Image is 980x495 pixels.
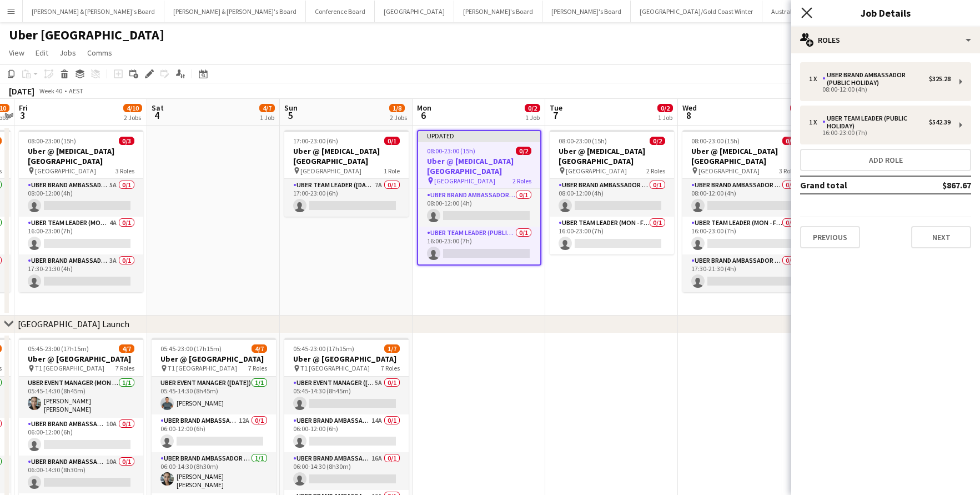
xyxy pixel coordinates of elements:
h1: Uber [GEOGRAPHIC_DATA] [9,27,164,43]
span: Edit [36,48,48,58]
span: 08:00-23:00 (15h) [691,137,740,145]
span: 17:00-23:00 (6h) [293,137,338,145]
span: 05:45-23:00 (17h15m) [28,344,89,353]
div: $325.28 [929,75,951,83]
span: Wed [682,103,697,113]
a: Jobs [55,46,81,60]
span: T1 [GEOGRAPHIC_DATA] [168,364,237,372]
span: [GEOGRAPHIC_DATA] [35,167,96,175]
span: Jobs [59,48,76,58]
h3: Uber @ [MEDICAL_DATA][GEOGRAPHIC_DATA] [19,146,143,166]
span: 1/7 [384,344,400,353]
td: Grand total [800,176,906,194]
span: 3 [17,109,28,122]
div: 1 x [809,118,822,126]
button: Conference Board [306,1,375,22]
button: Next [911,226,971,248]
button: [PERSON_NAME]'s Board [542,1,631,22]
app-card-role: UBER Event Manager (Mon - Fri)1/105:45-14:30 (8h45m)[PERSON_NAME] [PERSON_NAME] [19,377,143,418]
div: 16:00-23:00 (7h) [809,130,951,136]
div: UBER Brand Ambassador (Public Holiday) [822,71,929,87]
span: T1 [GEOGRAPHIC_DATA] [300,364,370,372]
span: Mon [417,103,431,113]
div: 17:00-23:00 (6h)0/1Uber @ [MEDICAL_DATA][GEOGRAPHIC_DATA] [GEOGRAPHIC_DATA]1 RoleUber Team Leader... [284,130,409,217]
app-card-role: UBER Event Manager ([DATE])1/105:45-14:30 (8h45m)[PERSON_NAME] [152,377,276,414]
app-card-role: UBER Brand Ambassador ([PERSON_NAME])0/117:30-21:30 (4h) [682,254,807,292]
button: [PERSON_NAME] & [PERSON_NAME]'s Board [164,1,306,22]
span: 08:00-23:00 (15h) [559,137,607,145]
span: 5 [283,109,298,122]
div: 1 x [809,75,822,83]
div: 2 Jobs [390,113,407,122]
span: Fri [19,103,28,113]
span: View [9,48,24,58]
app-job-card: 08:00-23:00 (15h)0/2Uber @ [MEDICAL_DATA][GEOGRAPHIC_DATA] [GEOGRAPHIC_DATA]2 RolesUBER Brand Amb... [550,130,674,254]
div: 1 Job [791,113,805,122]
h3: Uber @ [GEOGRAPHIC_DATA] [19,354,143,364]
span: 1/8 [389,104,405,112]
span: 4/7 [252,344,267,353]
span: 0/2 [657,104,673,112]
span: Comms [87,48,112,58]
span: Week 40 [37,87,64,95]
span: 0/1 [384,137,400,145]
span: 0/3 [782,137,798,145]
app-card-role: Uber Team Leader (Mon - Fri)0/116:00-23:00 (7h) [682,217,807,254]
span: 2 Roles [512,177,531,185]
span: 6 [415,109,431,122]
span: Sun [284,103,298,113]
span: 4/10 [123,104,142,112]
app-job-card: 08:00-23:00 (15h)0/3Uber @ [MEDICAL_DATA][GEOGRAPHIC_DATA] [GEOGRAPHIC_DATA]3 RolesUBER Brand Amb... [682,130,807,292]
span: [GEOGRAPHIC_DATA] [434,177,495,185]
app-card-role: UBER Brand Ambassador ([PERSON_NAME])5A0/108:00-12:00 (4h) [19,179,143,217]
div: 08:00-12:00 (4h) [809,87,951,92]
h3: Uber @ [MEDICAL_DATA][GEOGRAPHIC_DATA] [418,156,540,176]
h3: Uber @ [MEDICAL_DATA][GEOGRAPHIC_DATA] [682,146,807,166]
span: 3 Roles [779,167,798,175]
app-card-role: UBER Brand Ambassador ([PERSON_NAME])10A0/106:00-12:00 (6h) [19,418,143,456]
app-card-role: UBER Brand Ambassador ([PERSON_NAME])0/108:00-12:00 (4h) [550,179,674,217]
span: 3 Roles [115,167,134,175]
span: 05:45-23:00 (17h15m) [160,344,222,353]
app-card-role: Uber Team Leader ([DATE])7A0/117:00-23:00 (6h) [284,179,409,217]
div: [GEOGRAPHIC_DATA] Launch [18,318,129,329]
app-card-role: Uber Team Leader (Mon - Fri)4A0/116:00-23:00 (7h) [19,217,143,254]
div: Roles [791,27,980,53]
h3: Job Details [791,6,980,20]
span: Sat [152,103,164,113]
button: [GEOGRAPHIC_DATA] [375,1,454,22]
div: Uber Team Leader (Public Holiday) [822,114,929,130]
span: 0/2 [516,147,531,155]
span: Tue [550,103,562,113]
span: 7 Roles [248,364,267,372]
app-card-role: UBER Event Manager ([DATE])5A0/105:45-14:30 (8h45m) [284,377,409,414]
div: 1 Job [260,113,274,122]
app-card-role: UBER Brand Ambassador ([DATE])12A0/106:00-12:00 (6h) [152,414,276,452]
app-job-card: 08:00-23:00 (15h)0/3Uber @ [MEDICAL_DATA][GEOGRAPHIC_DATA] [GEOGRAPHIC_DATA]3 RolesUBER Brand Amb... [19,130,143,292]
span: [GEOGRAPHIC_DATA] [566,167,627,175]
span: 0/3 [119,137,134,145]
span: 4 [150,109,164,122]
button: [GEOGRAPHIC_DATA]/Gold Coast Winter [631,1,762,22]
span: 8 [681,109,697,122]
app-job-card: Updated08:00-23:00 (15h)0/2Uber @ [MEDICAL_DATA][GEOGRAPHIC_DATA] [GEOGRAPHIC_DATA]2 RolesUBER Br... [417,130,541,266]
span: [GEOGRAPHIC_DATA] [698,167,760,175]
app-card-role: UBER Brand Ambassador ([DATE])1/106:00-14:30 (8h30m)[PERSON_NAME] [PERSON_NAME] [152,452,276,493]
button: Add role [800,149,971,171]
span: 0/2 [650,137,665,145]
div: [DATE] [9,86,34,97]
app-card-role: UBER Brand Ambassador ([PERSON_NAME])10A0/106:00-14:30 (8h30m) [19,456,143,493]
app-card-role: Uber Team Leader (Mon - Fri)0/116:00-23:00 (7h) [550,217,674,254]
span: 7 [548,109,562,122]
a: Comms [83,46,117,60]
button: [PERSON_NAME] & [PERSON_NAME]'s Board [23,1,164,22]
span: 7 Roles [381,364,400,372]
app-card-role: UBER Brand Ambassador ([DATE])14A0/106:00-12:00 (6h) [284,414,409,452]
h3: Uber @ [GEOGRAPHIC_DATA] [284,354,409,364]
button: Australian Open [762,1,827,22]
div: Updated [418,131,540,140]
